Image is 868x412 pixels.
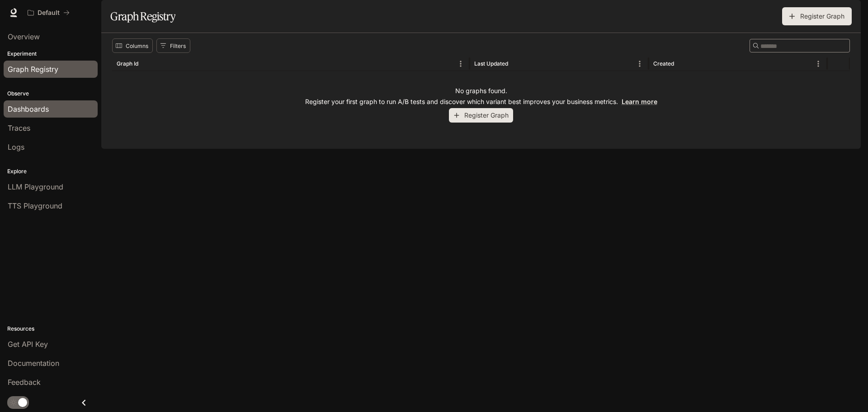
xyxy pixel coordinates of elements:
[653,60,674,67] div: Created
[156,38,190,53] button: Show filters
[117,60,138,67] div: Graph Id
[509,57,523,71] button: Sort
[622,98,657,105] a: Learn more
[112,38,153,53] button: Select columns
[139,57,153,71] button: Sort
[449,108,513,123] button: Register Graph
[782,7,852,25] button: Register Graph
[675,57,689,71] button: Sort
[455,86,507,95] p: No graphs found.
[750,39,850,52] div: Search
[633,57,646,71] button: Menu
[110,7,175,25] h1: Graph Registry
[811,57,825,71] button: Menu
[474,60,508,67] div: Last Updated
[454,57,467,71] button: Menu
[305,97,657,106] p: Register your first graph to run A/B tests and discover which variant best improves your business...
[38,9,60,17] p: Default
[24,4,74,22] button: All workspaces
